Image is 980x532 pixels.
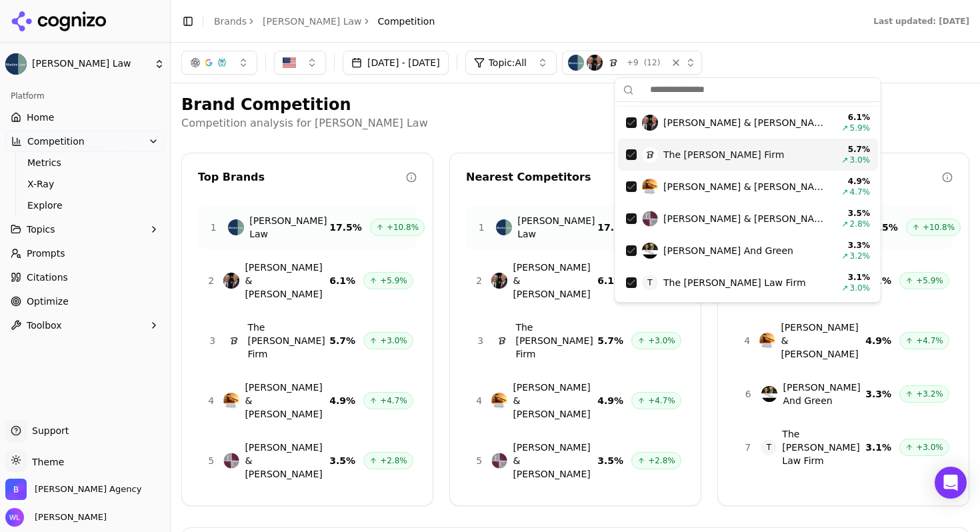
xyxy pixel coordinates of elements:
[663,212,825,225] span: [PERSON_NAME] & [PERSON_NAME]
[865,221,898,234] span: 17.5 %
[475,394,483,407] span: 4
[27,199,143,212] span: Explore
[380,455,407,466] span: +2.8%
[22,153,149,172] a: Metrics
[865,334,891,347] span: 4.9 %
[916,389,943,399] span: +3.2%
[849,187,870,197] span: 4.7 %
[761,439,777,455] span: T
[648,335,675,346] span: +3.0%
[5,508,107,527] button: Open user button
[781,321,865,361] span: [PERSON_NAME] & [PERSON_NAME]
[466,169,674,185] div: Nearest Competitors
[489,56,527,69] span: Topic: All
[35,483,141,495] span: Bob Agency
[830,208,870,219] div: 3.5 %
[380,395,407,406] span: +4.7%
[27,247,65,260] span: Prompts
[5,85,165,107] div: Platform
[841,123,848,133] span: ↗
[491,273,507,289] img: Kline & Specter
[642,275,658,291] span: T
[22,196,149,215] a: Explore
[5,107,165,128] a: Home
[5,243,165,264] a: Prompts
[223,273,239,289] img: Kline & Specter
[644,57,661,68] span: ( 12 )
[475,454,483,467] span: 5
[597,274,623,287] span: 6.1 %
[642,115,658,131] img: Kline & Specter
[743,441,753,454] span: 7
[513,261,597,301] span: [PERSON_NAME] & [PERSON_NAME]
[475,274,483,287] span: 2
[283,56,296,69] img: US
[27,156,143,169] span: Metrics
[27,424,69,437] span: Support
[181,115,969,131] p: Competition analysis for [PERSON_NAME] Law
[5,479,27,500] img: Bob Agency
[378,15,435,28] span: Competition
[27,223,55,236] span: Topics
[207,454,215,467] span: 5
[245,261,329,301] span: [PERSON_NAME] & [PERSON_NAME]
[387,222,419,233] span: +10.8%
[648,395,675,406] span: +4.7%
[207,221,220,234] span: 1
[849,251,870,261] span: 3.2 %
[329,334,355,347] span: 5.7 %
[181,94,969,115] h2: Brand Competition
[5,267,165,288] a: Citations
[841,251,848,261] span: ↗
[380,335,407,346] span: +3.0%
[223,393,239,409] img: Lenahan & Dempsey
[22,175,149,193] a: X-Ray
[517,214,597,241] span: [PERSON_NAME] Law
[916,442,943,453] span: +3.0%
[27,271,68,284] span: Citations
[5,53,27,75] img: Munley Law
[5,315,165,336] button: Toolbox
[27,319,62,332] span: Toolbox
[263,15,362,28] a: [PERSON_NAME] Law
[923,222,955,233] span: +10.8%
[5,291,165,312] a: Optimize
[329,274,355,287] span: 6.1 %
[597,394,623,407] span: 4.9 %
[663,244,793,257] span: [PERSON_NAME] And Green
[207,334,218,347] span: 3
[783,381,865,407] span: [PERSON_NAME] And Green
[865,441,891,454] span: 3.1 %
[642,179,658,195] img: Lenahan & Dempsey
[207,394,215,407] span: 4
[627,57,639,68] span: + 9
[475,334,486,347] span: 3
[663,116,825,129] span: [PERSON_NAME] & [PERSON_NAME]
[830,144,870,155] div: 5.7 %
[214,15,435,28] nav: breadcrumb
[491,393,507,409] img: Lenahan & Dempsey
[5,479,141,500] button: Open organization switcher
[865,387,891,401] span: 3.3 %
[329,394,355,407] span: 4.9 %
[27,111,54,124] span: Home
[849,219,870,229] span: 2.8 %
[5,219,165,240] button: Topics
[597,221,630,234] span: 17.5 %
[380,275,407,286] span: +5.9%
[916,335,943,346] span: +4.7%
[29,511,107,523] span: [PERSON_NAME]
[27,295,69,308] span: Optimize
[5,508,24,527] img: Wendy Lindars
[513,381,597,421] span: [PERSON_NAME] & [PERSON_NAME]
[830,240,870,251] div: 3.3 %
[648,455,675,466] span: +2.8%
[605,55,621,71] img: The Levin Firm
[515,321,597,361] span: The [PERSON_NAME] Firm
[935,467,967,499] div: Open Intercom Messenger
[782,427,865,467] span: The [PERSON_NAME] Law Firm
[496,219,512,235] img: Munley Law
[663,180,825,193] span: [PERSON_NAME] & [PERSON_NAME]
[245,441,329,481] span: [PERSON_NAME] & [PERSON_NAME]
[841,219,848,229] span: ↗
